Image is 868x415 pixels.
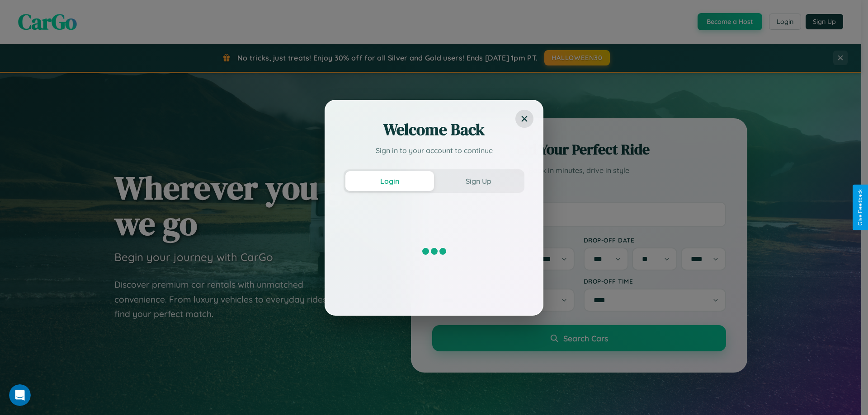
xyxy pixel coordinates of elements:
button: Login [345,171,434,191]
div: Give Feedback [857,189,863,226]
iframe: Intercom live chat [9,384,31,406]
h2: Welcome Back [344,119,524,140]
button: Sign Up [434,171,523,191]
p: Sign in to your account to continue [344,145,524,156]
